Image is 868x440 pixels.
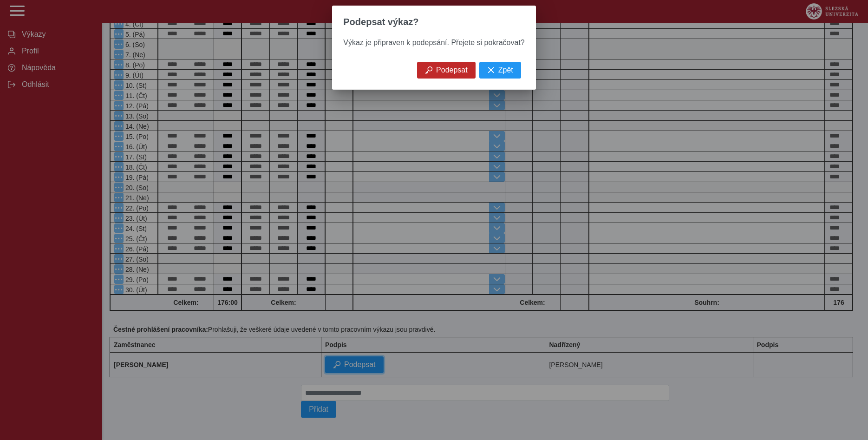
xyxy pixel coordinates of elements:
[417,62,476,79] button: Podepsat
[343,17,418,27] span: Podepsat výkaz?
[436,66,468,74] span: Podepsat
[343,39,524,46] span: Výkaz je připraven k podepsání. Přejete si pokračovat?
[498,66,513,74] span: Zpět
[479,62,521,79] button: Zpět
